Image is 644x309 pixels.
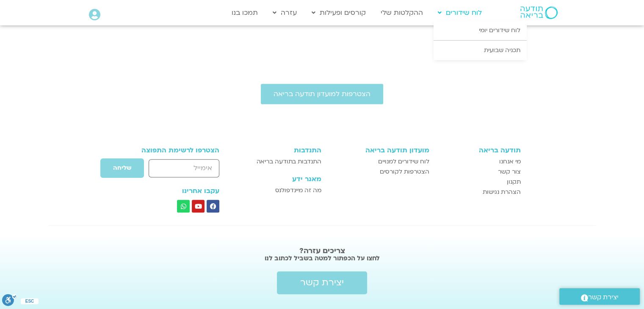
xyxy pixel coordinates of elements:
[434,21,527,40] a: לוח שידורים יומי
[102,247,542,255] h2: צריכים עזרה?
[438,146,521,154] h3: תודעה בריאה
[434,41,527,60] a: תכניה שבועית
[330,146,429,154] h3: מועדון תודעה בריאה
[307,5,370,21] a: קורסים ופעילות
[438,167,521,177] a: צור קשר
[274,90,370,98] span: הצטרפות למועדון תודעה בריאה
[438,157,521,167] a: מי אנחנו
[243,157,321,167] a: התנדבות בתודעה בריאה
[438,177,521,187] a: תקנון
[275,185,321,196] span: מה זה מיינדפולנס
[149,159,219,177] input: אימייל
[124,146,220,154] h3: הצטרפו לרשימת התפוצה
[380,167,429,177] span: הצטרפות לקורסים
[376,5,427,21] a: ההקלטות שלי
[243,146,321,154] h3: התנדבות
[227,5,262,21] a: תמכו בנו
[499,157,521,167] span: מי אנחנו
[261,84,383,104] a: הצטרפות למועדון תודעה בריאה
[100,158,144,178] button: שליחה
[520,6,558,19] img: תודעה בריאה
[434,5,486,21] a: לוח שידורים
[113,165,131,171] span: שליחה
[243,175,321,183] h3: מאגר ידע
[268,5,301,21] a: עזרה
[588,292,619,303] span: יצירת קשר
[498,167,521,177] span: צור קשר
[483,187,521,197] span: הצהרת נגישות
[277,271,367,294] a: יצירת קשר
[300,278,344,288] span: יצירת קשר
[507,177,521,187] span: תקנון
[330,157,429,167] a: לוח שידורים למנויים
[438,187,521,197] a: הצהרת נגישות
[378,157,429,167] span: לוח שידורים למנויים
[102,254,542,262] h2: לחצו על הכפתור למטה בשביל לכתוב לנו
[257,157,321,167] span: התנדבות בתודעה בריאה
[124,158,220,182] form: טופס חדש
[330,167,429,177] a: הצטרפות לקורסים
[243,185,321,196] a: מה זה מיינדפולנס
[124,187,220,195] h3: עקבו אחרינו
[559,288,640,305] a: יצירת קשר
